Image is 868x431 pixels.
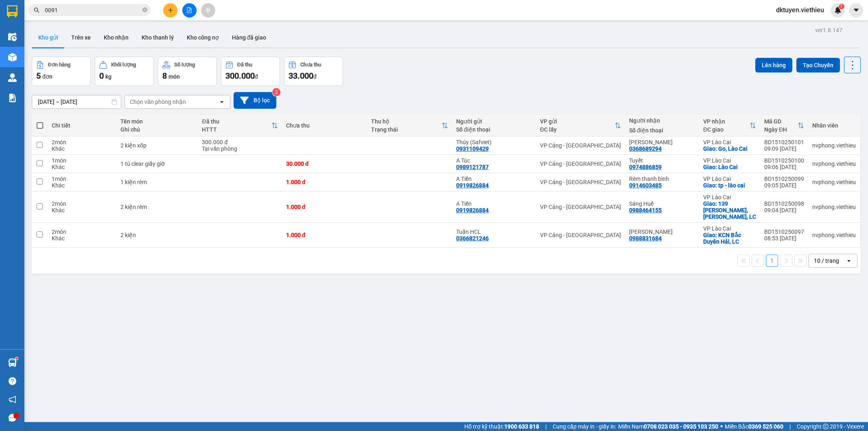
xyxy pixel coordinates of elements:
div: ĐC giao [703,126,750,133]
button: Khối lượng0kg [95,57,154,86]
div: BD1510250101 [764,139,804,145]
div: Khác [52,164,112,170]
button: Đã thu300.000đ [221,57,280,86]
div: VP nhận [703,118,750,125]
div: BD1510250100 [764,157,804,164]
div: 10 / trang [814,257,839,265]
div: Người nhận [629,117,695,124]
input: Select a date range. [32,95,121,108]
div: 2 kiện xốp [120,142,194,149]
span: question-circle [9,377,16,385]
div: Đã thu [237,62,252,68]
button: 1 [766,255,778,267]
div: Giao: tp - lào cai [703,182,756,189]
span: kg [105,73,112,80]
span: search [34,7,39,13]
div: 0914603485 [629,182,662,189]
div: nvphong.viethieu [812,142,856,149]
div: Tên món [120,118,194,125]
div: 1 món [52,157,112,164]
div: Ngày ĐH [764,126,798,133]
button: Tạo Chuyến [796,58,840,73]
button: plus [163,3,177,18]
div: 2 món [52,229,112,235]
span: 8 [162,71,167,81]
div: 2 món [52,200,112,207]
div: Giao: Go, Lào Cai [703,145,756,152]
span: 300.000 [225,71,255,81]
span: đ [313,73,317,80]
div: VP Cảng - [GEOGRAPHIC_DATA] [540,142,621,149]
div: Người gửi [456,118,532,125]
div: Tuấn HCL [456,229,532,235]
div: Khác [52,207,112,213]
div: 0919826884 [456,207,489,213]
button: Kho gửi [32,28,65,47]
div: 1.000 đ [286,232,363,238]
div: Khác [52,182,112,189]
div: 1.000 đ [286,204,363,210]
div: nvphong.viethieu [812,232,856,238]
div: BD1510250098 [764,200,804,207]
div: 09:09 [DATE] [764,145,804,152]
button: Kho nhận [97,28,135,47]
div: Chưa thu [286,122,363,129]
div: Khối lượng [111,62,136,68]
div: VP Lào Cai [703,139,756,145]
div: Đã thu [202,118,271,125]
div: Số lượng [174,62,195,68]
span: caret-down [853,7,860,14]
div: Khác [52,235,112,242]
span: Miền Bắc [725,422,783,431]
div: 2 kiện rèm [120,204,194,210]
div: 0974886859 [629,164,662,170]
div: 0988464155 [629,207,662,213]
th: Toggle SortBy [699,115,760,136]
div: VP Cảng - [GEOGRAPHIC_DATA] [540,232,621,238]
div: Sáng Huế [629,200,695,207]
div: Nam Hải [629,229,695,235]
div: 1 kiện rèm [120,179,194,185]
button: Lên hàng [755,58,792,73]
svg: open [219,99,225,105]
th: Toggle SortBy [198,115,282,136]
div: 2 kiện [120,232,194,238]
div: VP Lào Cai [703,157,756,164]
div: VP Lào Cai [703,194,756,200]
div: HTTT [202,126,271,133]
span: Cung cấp máy in - giấy in: [553,422,616,431]
button: caret-down [849,3,863,18]
span: Miền Nam [618,422,718,431]
span: Hỗ trợ kỹ thuật: [464,422,539,431]
div: Số điện thoại [629,127,695,134]
div: Mã GD [764,118,798,125]
img: icon-new-feature [834,7,842,14]
div: VP gửi [540,118,614,125]
div: 1 tú clear giấy giờ [120,161,194,167]
button: aim [201,3,215,18]
div: VP Lào Cai [703,176,756,182]
div: 0919826884 [456,182,489,189]
div: Anh Công [629,139,695,145]
div: Nhân viên [812,122,856,129]
span: món [168,73,180,80]
div: 2 món [52,139,112,145]
div: 08:53 [DATE] [764,235,804,242]
th: Toggle SortBy [367,115,452,136]
div: 0931109429 [456,145,489,152]
div: 1 món [52,176,112,182]
span: close-circle [142,7,147,12]
div: 0366821246 [456,235,489,242]
div: Ghi chú [120,126,194,133]
button: file-add [182,3,197,18]
img: warehouse-icon [8,73,17,82]
button: Hàng đã giao [225,28,273,47]
div: nvphong.viethieu [812,161,856,167]
div: 09:05 [DATE] [764,182,804,189]
span: copyright [823,424,829,429]
sup: 1 [15,357,18,360]
div: BD1510250097 [764,229,804,235]
div: ver 1.8.147 [815,26,842,35]
div: ĐC lấy [540,126,614,133]
span: message [9,414,16,422]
